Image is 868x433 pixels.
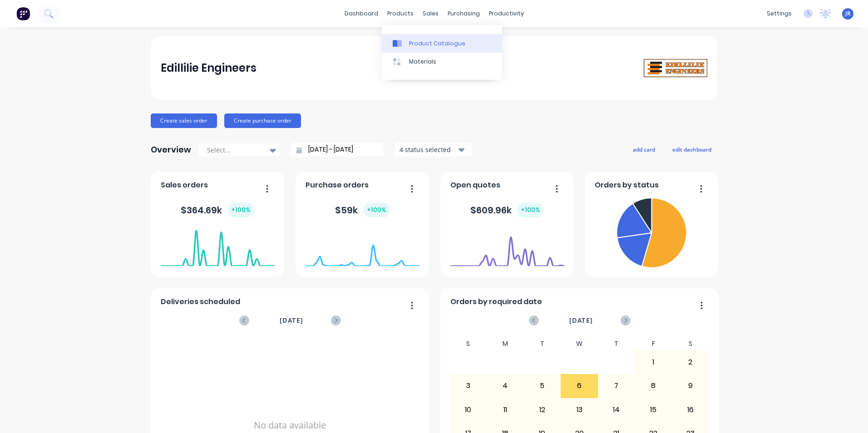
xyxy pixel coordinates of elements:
[627,143,661,155] button: add card
[561,399,597,421] div: 13
[524,337,561,350] div: T
[672,351,709,374] div: 2
[161,59,256,77] div: Edillilie Engineers
[450,337,487,350] div: S
[635,374,671,397] div: 8
[409,39,465,48] div: Product Catalogue
[399,145,457,154] div: 4 status selected
[280,315,303,325] span: [DATE]
[340,7,383,20] a: dashboard
[335,202,390,217] div: $ 59k
[382,34,502,52] a: Product Catalogue
[672,374,709,397] div: 9
[151,113,217,128] button: Create sales order
[395,143,472,157] button: 4 status selected
[666,143,717,155] button: edit dashboard
[598,374,635,397] div: 7
[845,10,851,18] span: JR
[644,59,707,78] img: Edillilie Engineers
[598,399,635,421] div: 14
[484,7,528,20] div: productivity
[524,374,561,397] div: 5
[383,7,418,20] div: products
[569,315,593,325] span: [DATE]
[181,202,254,217] div: $ 364.69k
[672,337,709,350] div: S
[363,202,390,217] div: + 100 %
[561,374,597,397] div: 6
[517,202,544,217] div: + 100 %
[487,399,523,421] div: 11
[635,337,672,350] div: F
[595,180,659,191] span: Orders by status
[762,7,796,20] div: settings
[409,58,436,66] div: Materials
[450,399,487,421] div: 10
[635,351,671,374] div: 1
[450,180,500,191] span: Open quotes
[418,7,443,20] div: sales
[443,7,484,20] div: purchasing
[227,202,254,217] div: + 100 %
[151,141,191,159] div: Overview
[561,337,598,350] div: W
[487,374,523,397] div: 4
[306,180,369,191] span: Purchase orders
[382,53,502,71] a: Materials
[450,296,542,307] span: Orders by required date
[224,113,301,128] button: Create purchase order
[16,7,30,20] img: Factory
[672,399,709,421] div: 16
[635,399,671,421] div: 15
[524,399,561,421] div: 12
[450,374,487,397] div: 3
[161,180,208,191] span: Sales orders
[487,337,524,350] div: M
[598,337,635,350] div: T
[470,202,544,217] div: $ 609.96k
